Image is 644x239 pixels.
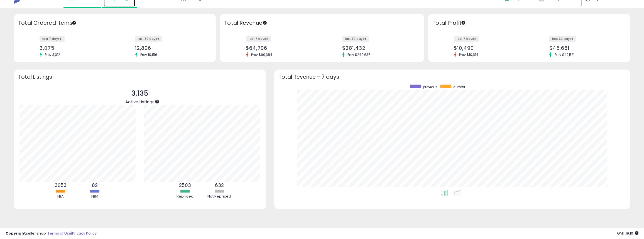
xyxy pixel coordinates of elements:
[135,45,206,51] div: 12,896
[18,75,262,79] h3: Total Listings
[246,36,271,42] label: last 7 days
[6,231,97,236] div: seller snap | |
[179,182,191,189] b: 2503
[40,36,65,42] label: last 7 days
[40,45,111,51] div: 3,075
[42,52,63,57] span: Prev: 3,012
[55,182,67,189] b: 3053
[155,99,160,104] div: Tooltip anchor
[248,52,275,57] span: Prev: $69,384
[6,231,26,236] strong: Copyright
[617,231,638,236] span: 2025-08-17 19:10 GMT
[549,45,620,51] div: $45,681
[44,194,77,199] div: FBA
[461,20,466,25] div: Tooltip anchor
[278,75,626,79] h3: Total Revenue - 7 days
[552,52,577,57] span: Prev: $42,521
[138,52,160,57] span: Prev: 10,156
[456,52,481,57] span: Prev: $10,614
[78,194,111,199] div: FBM
[262,20,267,25] div: Tooltip anchor
[224,19,420,27] h3: Total Revenue
[454,36,479,42] label: last 7 days
[72,231,97,236] a: Privacy Policy
[432,19,626,27] h3: Total Profit
[453,85,465,89] span: current
[92,182,98,189] b: 82
[135,36,162,42] label: last 30 days
[342,36,369,42] label: last 30 days
[549,36,576,42] label: last 30 days
[246,45,318,51] div: $64,796
[125,99,155,105] span: Active Listings
[454,45,525,51] div: $10,490
[342,45,414,51] div: $281,432
[345,52,373,57] span: Prev: $249,635
[215,182,224,189] b: 632
[72,20,77,25] div: Tooltip anchor
[125,88,155,99] p: 3,135
[168,194,202,199] div: Repriced
[423,85,437,89] span: previous
[202,194,236,199] div: Not Repriced
[18,19,212,27] h3: Total Ordered Items
[48,231,71,236] a: Terms of Use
